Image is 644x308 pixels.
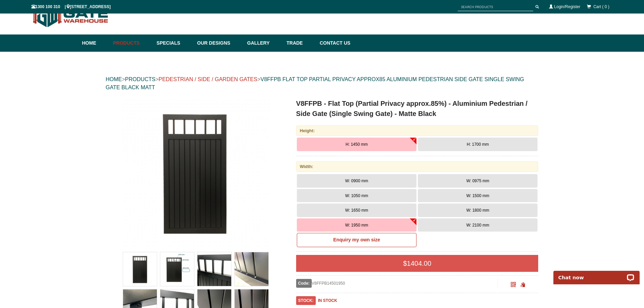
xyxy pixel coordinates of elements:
[106,98,285,247] a: V8FFPB - Flat Top (Partial Privacy approx.85%) - Aluminium Pedestrian / Side Gate (Single Swing G...
[345,223,368,228] span: W: 1950 mm
[106,69,539,98] div: > > >
[593,4,609,9] span: Cart ( 0 )
[345,142,367,147] span: H: 1450 mm
[407,260,431,267] span: 1404.00
[511,283,516,288] a: Click to enlarge and scan to share.
[110,34,153,52] a: Products
[297,138,416,151] button: H: 1450 mm
[297,218,416,232] button: W: 1950 mm
[345,193,368,198] span: W: 1050 mm
[296,98,539,119] h1: V8FFPB - Flat Top (Partial Privacy approx.85%) - Aluminium Pedestrian / Side Gate (Single Swing G...
[197,252,231,286] img: V8FFPB - Flat Top (Partial Privacy approx.85%) - Aluminium Pedestrian / Side Gate (Single Swing G...
[296,296,316,305] span: STOCK:
[82,34,110,52] a: Home
[153,34,194,52] a: Specials
[316,34,351,52] a: Contact Us
[123,252,157,286] img: V8FFPB - Flat Top (Partial Privacy approx.85%) - Aluminium Pedestrian / Side Gate (Single Swing G...
[418,138,538,151] button: H: 1700 mm
[121,98,270,247] img: V8FFPB - Flat Top (Partial Privacy approx.85%) - Aluminium Pedestrian / Side Gate (Single Swing G...
[297,174,416,188] button: W: 0900 mm
[418,204,538,217] button: W: 1800 mm
[160,252,194,286] img: V8FFPB - Flat Top (Partial Privacy approx.85%) - Aluminium Pedestrian / Side Gate (Single Swing G...
[125,76,156,82] a: PRODUCTS
[318,298,337,303] b: IN STOCK
[296,279,312,288] span: Code:
[458,3,533,11] input: SEARCH PRODUCTS
[159,76,257,82] a: PEDESTRIAN / SIDE / GARDEN GATES
[194,34,244,52] a: Our Designs
[296,161,539,172] div: Width:
[244,34,283,52] a: Gallery
[554,4,580,9] a: Login/Register
[31,4,111,9] span: 1300 100 310 | [STREET_ADDRESS]
[466,223,489,228] span: W: 2100 mm
[466,193,489,198] span: W: 1500 mm
[418,174,538,188] button: W: 0975 mm
[296,125,539,136] div: Height:
[333,237,380,242] b: Enquiry my own size
[297,204,416,217] button: W: 1650 mm
[106,76,122,82] a: HOME
[296,255,539,272] div: $
[466,208,489,213] span: W: 1800 mm
[345,208,368,213] span: W: 1650 mm
[466,179,489,183] span: W: 0975 mm
[106,76,524,90] a: V8FFPB FLAT TOP PARTIAL PRIVACY APPROX85 ALUMINIUM PEDESTRIAN SIDE GATE SINGLE SWING GATE BLACK MATT
[235,252,268,286] img: V8FFPB - Flat Top (Partial Privacy approx.85%) - Aluminium Pedestrian / Side Gate (Single Swing G...
[297,189,416,203] button: W: 1050 mm
[296,279,498,288] div: V8FFPB14501950
[418,189,538,203] button: W: 1500 mm
[549,263,644,284] iframe: LiveChat chat widget
[418,218,538,232] button: W: 2100 mm
[297,233,416,247] a: Enquiry my own size
[283,34,316,52] a: Trade
[467,142,489,147] span: H: 1700 mm
[345,179,368,183] span: W: 0900 mm
[520,282,525,287] span: Click to copy the URL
